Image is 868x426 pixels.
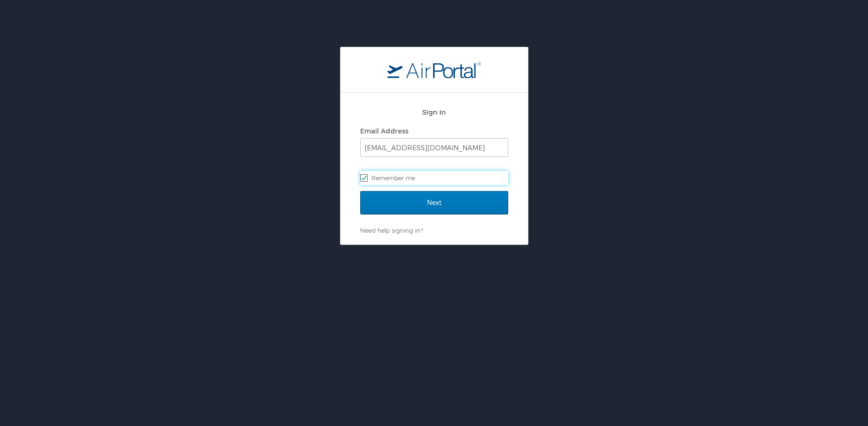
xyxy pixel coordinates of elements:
a: Need help signing in? [360,227,423,234]
input: Next [360,191,508,214]
h2: Sign In [360,107,508,118]
label: Email Address [360,127,408,135]
img: logo [387,61,481,78]
label: Remember me [360,171,508,185]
